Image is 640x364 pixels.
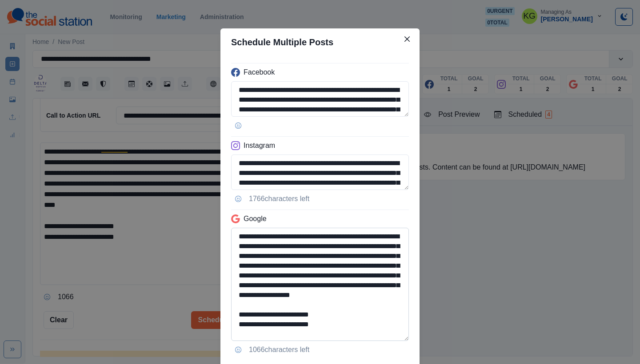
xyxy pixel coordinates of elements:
[231,343,245,357] button: Opens Emoji Picker
[244,214,267,224] p: Google
[231,119,245,133] button: Opens Emoji Picker
[231,192,245,206] button: Opens Emoji Picker
[249,344,309,355] p: 1066 characters left
[220,28,420,56] header: Schedule Multiple Posts
[400,32,414,46] button: Close
[244,67,275,78] p: Facebook
[244,140,275,151] p: Instagram
[249,194,309,204] p: 1766 characters left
